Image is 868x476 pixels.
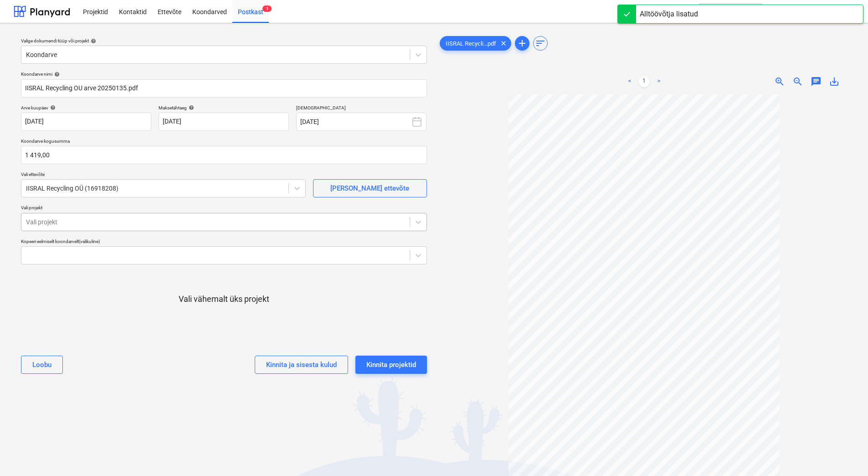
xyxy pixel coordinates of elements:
[355,356,427,374] button: Kinnita projektid
[262,5,272,12] span: 1
[21,205,427,212] p: Vali projekt
[498,38,509,49] span: clear
[21,146,427,164] input: Koondarve kogusumma
[266,359,337,371] div: Kinnita ja sisesta kulud
[187,105,194,110] span: help
[774,76,785,87] span: zoom_in
[440,36,511,51] div: IISRAL Recycli...pdf
[296,105,426,113] p: [DEMOGRAPHIC_DATA]
[21,113,151,131] input: Arve kuupäeva pole määratud.
[179,294,269,305] p: Vali vähemalt üks projekt
[535,38,546,49] span: sort
[21,356,63,374] button: Loobu
[52,72,60,77] span: help
[32,359,51,371] div: Loobu
[21,238,427,244] div: Kopeeri eelmiselt koondarvelt (valikuline)
[366,359,416,371] div: Kinnita projektid
[640,9,698,20] div: Alltöövõtja lisatud
[330,182,409,194] div: [PERSON_NAME] ettevõte
[653,76,664,87] a: Next page
[21,38,427,44] div: Valige dokumendi tüüp või projekt
[517,38,528,49] span: add
[440,40,502,47] span: IISRAL Recycli...pdf
[21,105,151,111] div: Arve kuupäev
[829,76,840,87] span: save_alt
[48,105,56,110] span: help
[21,79,427,98] input: Koondarve nimi
[21,171,306,179] p: Vali ettevõte
[639,76,650,87] a: Page 1 is your current page
[296,113,426,131] button: [DATE]
[624,76,635,87] a: Previous page
[89,38,96,44] span: help
[21,138,427,146] p: Koondarve kogusumma
[822,432,868,476] iframe: Chat Widget
[159,113,289,131] input: Tähtaega pole määratud
[159,105,289,111] div: Maksetähtaeg
[21,71,427,77] div: Koondarve nimi
[255,356,348,374] button: Kinnita ja sisesta kulud
[792,76,803,87] span: zoom_out
[313,179,427,197] button: [PERSON_NAME] ettevõte
[811,76,822,87] span: chat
